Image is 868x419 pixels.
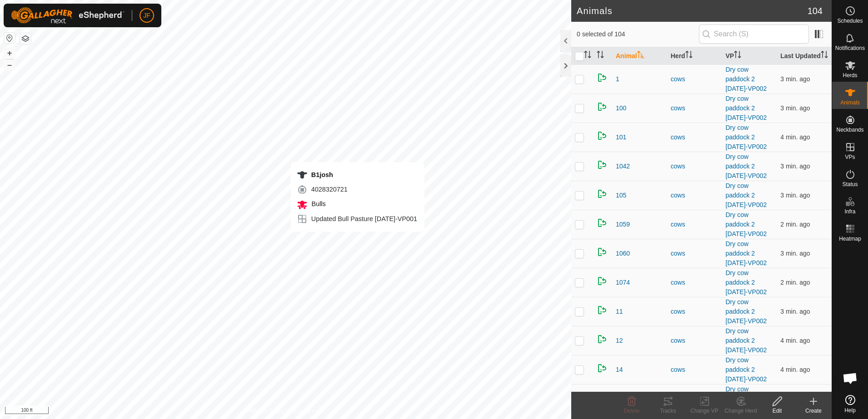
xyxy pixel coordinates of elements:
a: Dry cow paddock 2 [DATE]-VP002 [726,385,767,412]
div: cows [671,365,718,375]
span: Sep 21, 2025, 7:22 PM [780,250,810,257]
span: 14 [616,365,623,375]
div: cows [671,278,718,287]
span: 101 [616,133,626,142]
div: cows [671,162,718,171]
span: Help [844,408,856,413]
div: Tracks [650,407,686,415]
a: Dry cow paddock 2 [DATE]-VP002 [726,298,767,325]
p-sorticon: Activate to sort [821,52,828,59]
a: Privacy Policy [249,407,284,415]
div: Create [795,407,832,415]
img: returning on [597,217,608,228]
img: returning on [597,159,608,170]
img: Gallagher Logo [11,7,125,24]
a: Dry cow paddock 2 [DATE]-VP002 [726,153,767,179]
button: + [4,48,15,59]
a: Dry cow paddock 2 [DATE]-VP002 [726,182,767,208]
img: returning on [597,334,608,345]
span: 104 [808,4,823,18]
span: Sep 21, 2025, 7:22 PM [780,163,810,170]
div: Updated Bull Pasture [DATE]-VP001 [297,214,417,225]
span: Herds [843,73,857,78]
th: Last Updated [777,47,832,65]
a: Help [832,391,868,417]
p-sorticon: Activate to sort [734,52,741,59]
span: 1059 [616,220,630,229]
img: returning on [597,188,608,199]
div: cows [671,191,718,200]
span: 100 [616,104,626,113]
div: cows [671,133,718,142]
div: Edit [759,407,795,415]
span: Sep 21, 2025, 7:22 PM [780,75,810,83]
div: cows [671,104,718,113]
span: 11 [616,307,623,316]
div: Change Herd [723,407,759,415]
span: Sep 21, 2025, 7:22 PM [780,221,810,228]
th: Herd [667,47,722,65]
a: Dry cow paddock 2 [DATE]-VP002 [726,95,767,121]
p-sorticon: Activate to sort [597,52,604,59]
div: cows [671,336,718,345]
div: cows [671,220,718,229]
span: 0 selected of 104 [577,30,699,39]
span: Status [842,182,858,187]
p-sorticon: Activate to sort [685,52,693,59]
span: VPs [845,154,855,160]
span: Sep 21, 2025, 7:22 PM [780,279,810,286]
span: Animals [840,100,860,105]
img: returning on [597,276,608,286]
p-sorticon: Activate to sort [637,52,644,59]
span: Schedules [837,18,863,24]
a: Dry cow paddock 2 [DATE]-VP002 [726,124,767,150]
div: cows [671,307,718,316]
span: 1060 [616,249,630,258]
img: returning on [597,101,608,112]
input: Search (S) [699,25,809,44]
span: 1 [616,74,619,84]
span: Sep 21, 2025, 7:21 PM [780,337,810,344]
span: Neckbands [836,127,863,133]
a: Dry cow paddock 2 [DATE]-VP002 [726,327,767,354]
img: returning on [597,305,608,315]
a: Dry cow paddock 2 [DATE]-VP002 [726,240,767,266]
img: returning on [597,130,608,141]
div: Change VP [686,407,723,415]
img: returning on [597,246,608,257]
a: Dry cow paddock 2 [DATE]-VP002 [726,269,767,296]
span: Notifications [835,45,865,51]
button: Map Layers [20,33,31,44]
th: Animal [612,47,667,65]
button: Reset Map [4,33,15,44]
button: – [4,59,15,70]
span: 12 [616,336,623,345]
th: VP [722,47,777,65]
span: Sep 21, 2025, 7:21 PM [780,133,810,141]
img: returning on [597,363,608,374]
div: B1josh [297,169,417,180]
span: Sep 21, 2025, 7:22 PM [780,104,810,112]
span: JF [143,11,150,20]
a: Dry cow paddock 2 [DATE]-VP002 [726,356,767,383]
span: Heatmap [839,236,861,242]
span: Sep 21, 2025, 7:22 PM [780,308,810,315]
span: Sep 21, 2025, 7:21 PM [780,366,810,373]
a: Dry cow paddock 2 [DATE]-VP002 [726,66,767,92]
div: cows [671,249,718,258]
a: Dry cow paddock 2 [DATE]-VP002 [726,211,767,237]
span: 1042 [616,162,630,171]
span: Delete [624,408,640,414]
img: returning on [597,72,608,83]
span: Bulls [309,200,326,207]
a: Contact Us [294,407,321,415]
span: Infra [844,209,855,214]
span: 105 [616,191,626,200]
p-sorticon: Activate to sort [584,52,591,59]
div: 4028320721 [297,184,417,195]
span: Sep 21, 2025, 7:21 PM [780,192,810,199]
div: cows [671,74,718,84]
h2: Animals [577,5,808,16]
div: Open chat [837,365,864,392]
span: 1074 [616,278,630,287]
